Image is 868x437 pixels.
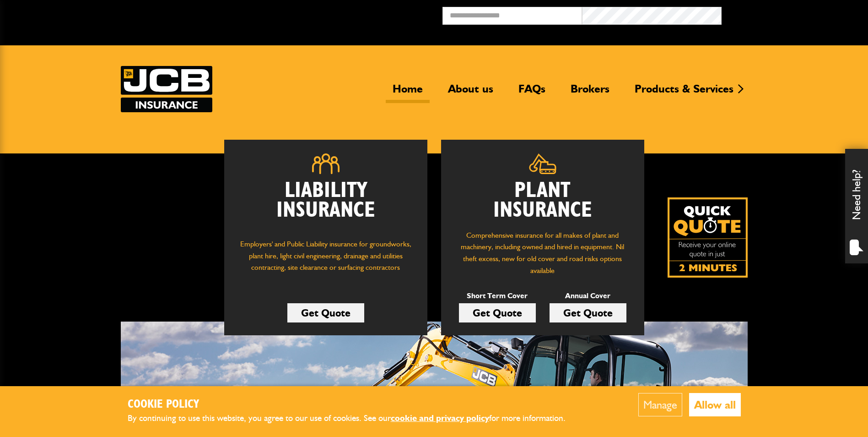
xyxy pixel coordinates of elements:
button: Allow all [689,393,741,416]
a: Get Quote [287,303,364,322]
button: Manage [638,393,682,416]
img: Quick Quote [668,197,748,278]
p: By continuing to use this website, you agree to our use of cookies. See our for more information. [128,411,581,426]
p: Employers' and Public Liability insurance for groundworks, plant hire, light civil engineering, d... [238,238,414,282]
img: JCB Insurance Services logo [121,66,212,112]
a: JCB Insurance Services [121,66,212,112]
h2: Cookie Policy [128,398,581,412]
a: Products & Services [628,82,740,103]
a: Get Quote [459,303,536,322]
a: cookie and privacy policy [391,413,489,423]
button: Broker Login [722,7,861,21]
a: Brokers [564,82,616,103]
a: About us [441,82,500,103]
a: Get your insurance quote isn just 2-minutes [668,197,748,278]
div: Need help? [845,149,868,263]
p: Comprehensive insurance for all makes of plant and machinery, including owned and hired in equipm... [455,229,631,276]
h2: Plant Insurance [455,181,631,220]
a: Get Quote [550,303,626,322]
a: Home [386,82,430,103]
p: Short Term Cover [459,290,536,302]
a: FAQs [512,82,552,103]
p: Annual Cover [550,290,626,302]
h2: Liability Insurance [238,181,414,229]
